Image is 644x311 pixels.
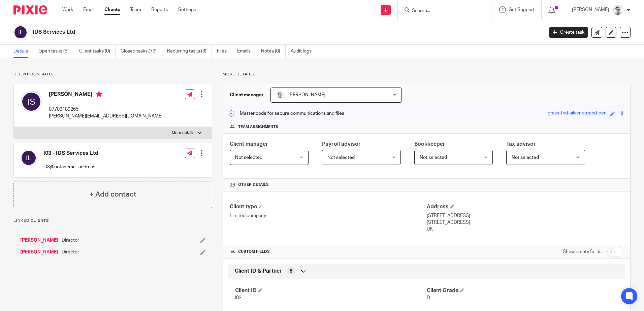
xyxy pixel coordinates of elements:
[238,124,278,130] span: Team assignments
[288,93,325,97] span: [PERSON_NAME]
[104,6,120,13] a: Clients
[509,7,535,12] span: Get Support
[237,45,256,58] a: Emails
[427,219,623,226] p: [STREET_ADDRESS]
[612,5,623,15] img: Andy_2025.jpg
[230,141,268,147] span: Client manager
[235,268,282,275] span: Client ID & Partner
[327,155,355,160] span: Not selected
[89,189,136,200] h4: + Add contact
[548,110,607,117] div: grass-fed-silver-striped-pen
[43,164,98,170] p: i03@notanemail.address
[121,45,162,58] a: Closed tasks (73)
[62,237,79,244] span: Director
[96,91,102,98] i: Primary
[291,45,317,58] a: Audit logs
[427,212,623,219] p: [STREET_ADDRESS]
[549,27,588,38] a: Create task
[230,249,426,254] h4: CUSTOM FIELDS
[261,45,286,58] a: Notes (0)
[572,6,609,13] p: [PERSON_NAME]
[420,155,447,160] span: Not selected
[230,212,426,219] p: Limited company
[427,203,623,210] h4: Address
[167,45,212,58] a: Recurring tasks (6)
[238,182,269,187] span: Other details
[506,141,536,147] span: Tax advisor
[62,6,73,13] a: Work
[83,6,94,13] a: Email
[276,91,284,99] img: Andy_2025.jpg
[172,130,194,136] p: More details
[235,296,241,300] span: I03
[151,6,168,13] a: Reports
[235,287,426,294] h4: Client ID
[228,110,344,117] p: Master code for secure communications and files
[414,141,445,147] span: Bookkeeper
[13,45,33,58] a: Details
[38,45,74,58] a: Open tasks (5)
[49,106,163,113] p: 07703189265
[13,25,28,39] img: svg%3E
[235,155,262,160] span: Not selected
[13,72,212,77] p: Client contacts
[427,296,430,300] span: D
[223,72,631,77] p: More details
[79,45,116,58] a: Client tasks (0)
[411,8,472,14] input: Search
[178,6,196,13] a: Settings
[217,45,232,58] a: Files
[13,218,212,223] p: Linked clients
[20,237,58,244] a: [PERSON_NAME]
[230,92,264,98] h3: Client manager
[13,5,47,14] img: Pixie
[230,203,426,210] h4: Client type
[21,91,42,112] img: svg%3E
[49,91,163,99] h4: [PERSON_NAME]
[290,268,292,275] span: 5
[33,29,438,36] h2: IDS Services Ltd
[512,155,539,160] span: Not selected
[130,6,141,13] a: Team
[427,287,618,294] h4: Client Grade
[62,249,79,255] span: Director
[563,248,602,255] label: Show empty fields
[49,113,163,119] p: [PERSON_NAME][EMAIL_ADDRESS][DOMAIN_NAME]
[322,141,361,147] span: Payroll advisor
[20,249,58,255] a: [PERSON_NAME]
[427,226,623,233] p: UK
[21,150,37,166] img: svg%3E
[43,150,98,157] h4: I03 - IDS Services Ltd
